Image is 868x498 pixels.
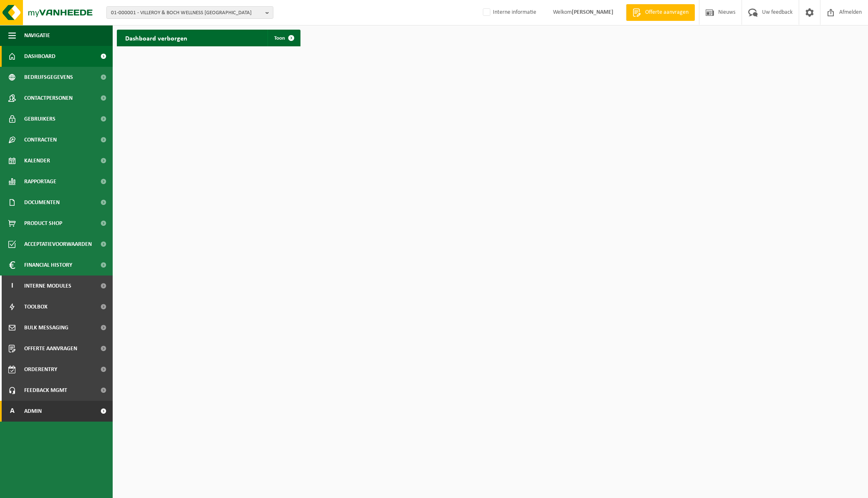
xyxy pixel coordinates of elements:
[24,359,94,380] span: Orderentry Goedkeuring
[8,276,16,296] span: I
[24,25,50,46] span: Navigatie
[24,234,92,255] span: Acceptatievoorwaarden
[24,380,67,401] span: Feedback MGMT
[24,213,62,234] span: Product Shop
[24,338,77,359] span: Offerte aanvragen
[643,8,691,17] span: Offerte aanvragen
[572,9,613,15] strong: [PERSON_NAME]
[24,401,42,422] span: Admin
[24,129,57,150] span: Contracten
[267,30,300,46] a: Toon
[24,150,50,171] span: Kalender
[24,317,68,338] span: Bulk Messaging
[24,171,56,192] span: Rapportage
[24,46,56,67] span: Dashboard
[481,6,536,19] label: Interne informatie
[24,192,60,213] span: Documenten
[111,7,262,19] span: 01-000001 - VILLEROY & BOCH WELLNESS [GEOGRAPHIC_DATA]
[24,88,73,109] span: Contactpersonen
[24,276,71,296] span: Interne modules
[274,35,285,41] span: Toon
[8,401,16,422] span: A
[106,6,273,19] button: 01-000001 - VILLEROY & BOCH WELLNESS [GEOGRAPHIC_DATA]
[626,4,695,21] a: Offerte aanvragen
[24,109,56,129] span: Gebruikers
[24,67,73,88] span: Bedrijfsgegevens
[24,296,48,317] span: Toolbox
[117,30,196,46] h2: Dashboard verborgen
[24,255,72,276] span: Financial History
